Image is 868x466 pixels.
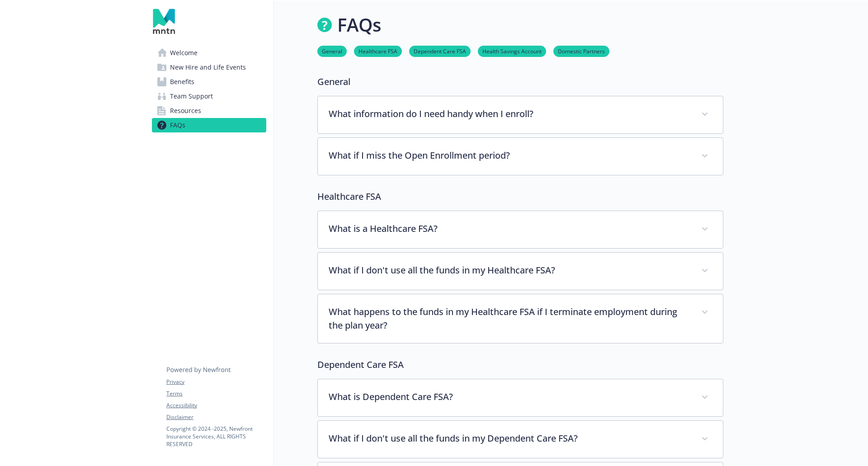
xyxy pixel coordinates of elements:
[317,75,723,89] p: General
[318,253,723,290] div: What if I don't use all the funds in my Healthcare FSA?
[337,11,381,38] h1: FAQs
[329,432,690,445] p: What if I don't use all the funds in my Dependent Care FSA?
[152,46,266,60] a: Welcome
[166,413,266,421] a: Disclaimer
[354,47,402,55] a: Healthcare FSA
[553,47,609,55] a: Domestic Partners
[170,60,246,75] span: New Hire and Life Events
[318,294,723,343] div: What happens to the funds in my Healthcare FSA if I terminate employment during the plan year?
[170,89,213,104] span: Team Support
[329,149,690,162] p: What if I miss the Open Enrollment period?
[329,222,690,235] p: What is a Healthcare FSA?
[318,421,723,458] div: What if I don't use all the funds in my Dependent Care FSA?
[329,305,690,332] p: What happens to the funds in my Healthcare FSA if I terminate employment during the plan year?
[170,75,194,89] span: Benefits
[152,75,266,89] a: Benefits
[318,96,723,133] div: What information do I need handy when I enroll?
[329,107,690,121] p: What information do I need handy when I enroll?
[478,47,546,55] a: Health Savings Account
[166,401,266,410] a: Accessibility
[152,118,266,132] a: FAQs
[318,379,723,416] div: What is Dependent Care FSA?
[170,46,198,60] span: Welcome
[318,211,723,248] div: What is a Healthcare FSA?
[317,47,347,55] a: General
[166,425,266,448] p: Copyright © 2024 - 2025 , Newfront Insurance Services, ALL RIGHTS RESERVED
[166,390,266,398] a: Terms
[329,390,690,404] p: What is Dependent Care FSA?
[166,378,266,386] a: Privacy
[317,190,723,203] p: Healthcare FSA
[317,358,723,372] p: Dependent Care FSA
[170,118,185,132] span: FAQs
[329,264,690,277] p: What if I don't use all the funds in my Healthcare FSA?
[409,47,471,55] a: Dependent Care FSA
[152,104,266,118] a: Resources
[318,138,723,175] div: What if I miss the Open Enrollment period?
[152,89,266,104] a: Team Support
[152,60,266,75] a: New Hire and Life Events
[170,104,201,118] span: Resources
